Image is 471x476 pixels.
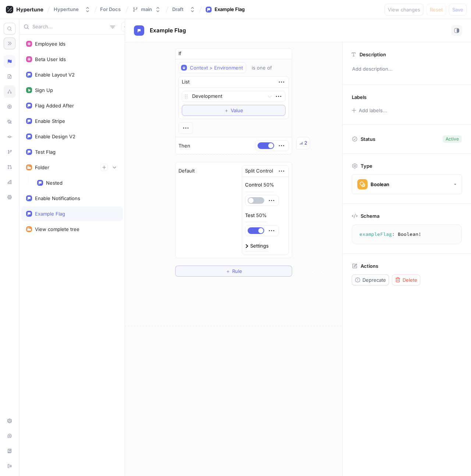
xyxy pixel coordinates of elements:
div: Documentation [4,445,15,457]
button: Hypertune [51,3,93,15]
span: ＋ [226,269,230,273]
p: Default [178,167,195,175]
p: Test [245,212,255,219]
span: Reset [430,7,443,12]
div: Flag Added After [35,103,74,109]
button: Context > Environment [178,62,246,73]
span: Delete [403,278,417,282]
div: Employee Ids [35,41,65,47]
div: Folder [35,164,49,170]
span: ＋ [224,108,229,113]
div: Enable Stripe [35,118,65,124]
p: Schema [361,213,379,219]
div: Schema [4,70,15,83]
span: Rule [232,269,242,273]
span: Value [231,108,243,113]
button: Deprecate [352,274,389,285]
div: Enable Layout V2 [35,72,75,78]
button: Reset [426,4,446,15]
span: View changes [388,7,420,12]
div: main [141,6,152,13]
div: Active [446,136,459,142]
div: View complete tree [35,226,79,232]
div: Test Flag [35,149,56,155]
button: Draft [169,3,198,15]
div: Analytics [4,176,15,188]
button: ＋Value [182,105,286,116]
div: List [182,78,190,86]
p: Add description... [349,63,465,75]
span: Deprecate [362,278,386,282]
button: Boolean [352,174,462,194]
p: Type [361,163,372,169]
span: Example Flag [150,28,186,33]
div: Preview [4,100,15,113]
p: Control [245,181,262,189]
div: Branches [4,146,15,158]
div: Beta User Ids [35,56,66,62]
button: ＋Rule [175,266,292,277]
div: Hypertune [54,6,79,13]
p: Status [361,134,375,144]
button: is one of [248,62,283,73]
div: Sign out [4,460,15,472]
div: Enable Notifications [35,195,80,201]
span: Save [452,7,463,12]
div: Diff [4,131,15,143]
div: Splits [4,85,15,98]
div: Settings [250,244,269,248]
button: Save [449,4,467,15]
div: Nested [46,180,63,186]
div: Setup [4,415,15,427]
div: Context > Environment [190,65,243,71]
p: Then [178,142,190,150]
button: View changes [385,4,424,15]
div: Example Flag [215,6,245,13]
p: If [178,50,181,57]
div: 50% [263,182,274,187]
textarea: exampleFlag: Boolean! [355,228,458,241]
span: For Docs [100,7,121,12]
input: Search... [32,23,107,31]
button: Add labels... [349,106,389,115]
div: Logs [4,116,15,128]
div: Example Flag [35,211,65,217]
div: Boolean [371,181,389,188]
button: main [129,3,164,15]
div: Enable Design V2 [35,134,75,139]
div: Pull requests [4,161,15,173]
p: Description [360,51,386,57]
div: Live chat [4,430,15,442]
p: Actions [361,263,378,269]
div: Sign Up [35,87,53,93]
div: 50% [256,213,267,218]
div: Settings [4,191,15,203]
div: Split Control [245,167,273,175]
div: Add labels... [359,108,387,113]
button: Delete [392,274,420,285]
div: Draft [172,6,184,13]
div: 2 [304,139,307,147]
p: Labels [352,94,366,100]
div: Logic [4,55,15,68]
div: is one of [252,65,272,71]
